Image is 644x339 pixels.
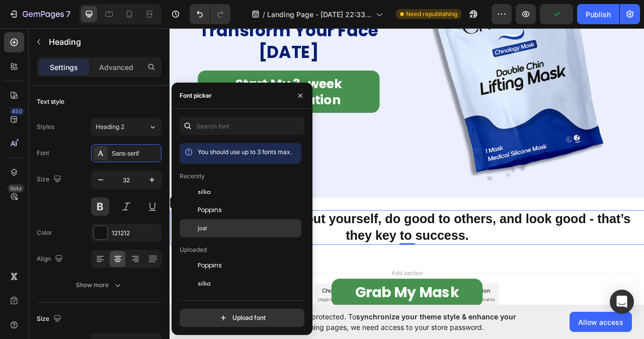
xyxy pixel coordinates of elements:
button: Upload font [180,309,304,327]
a: Start My 3-week Transformation [35,58,267,112]
div: Upload font [218,313,266,323]
p: 7 [66,8,70,20]
span: Allow access [578,317,623,327]
p: Settings [50,62,78,73]
p: Advanced [99,62,133,73]
div: Undo/Redo [190,4,230,24]
button: Allow access [570,312,632,332]
div: Font picker [180,91,212,100]
span: Your page is password protected. To when designing pages, we need access to your store password. [234,311,555,332]
span: silka [198,279,211,288]
div: Text style [37,97,64,106]
div: Show more [76,280,123,290]
div: Styles [37,122,54,131]
div: 450 [10,107,24,115]
span: Landing Page - [DATE] 22:33:44 [267,9,372,20]
span: Need republishing [406,10,457,19]
span: silka [198,187,211,196]
p: Recently [180,172,205,181]
p: Always feel good about yourself, do good to others, and look good - that’s they key to success. [1,237,603,279]
div: Heading [13,222,40,231]
button: Show more [37,276,162,294]
div: Size [37,173,63,186]
span: synchronize your theme style & enhance your experience [234,312,516,331]
span: / [263,9,265,20]
span: Heading 2 [96,122,124,131]
div: Open Intercom Messenger [610,290,634,314]
div: Size [37,312,63,326]
div: Sans-serif [112,149,159,158]
span: Jost [198,224,207,233]
p: Start My 3-week Transformation [47,64,255,106]
div: Publish [586,9,611,20]
div: 121212 [112,229,159,238]
div: Color [37,228,52,237]
button: Heading 2 [91,118,162,136]
iframe: Design area [170,25,644,309]
span: Poppins [198,261,222,270]
span: You should use up to 3 fonts max. [198,148,292,156]
input: Search font [180,117,304,135]
div: Align [37,252,65,266]
div: Beta [8,184,24,192]
span: Add section [278,311,326,321]
span: Poppins [198,206,222,215]
p: Uploaded [180,245,207,254]
div: Font [37,149,49,158]
button: Publish [577,4,619,24]
p: Heading [49,36,157,48]
button: 7 [4,4,75,24]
